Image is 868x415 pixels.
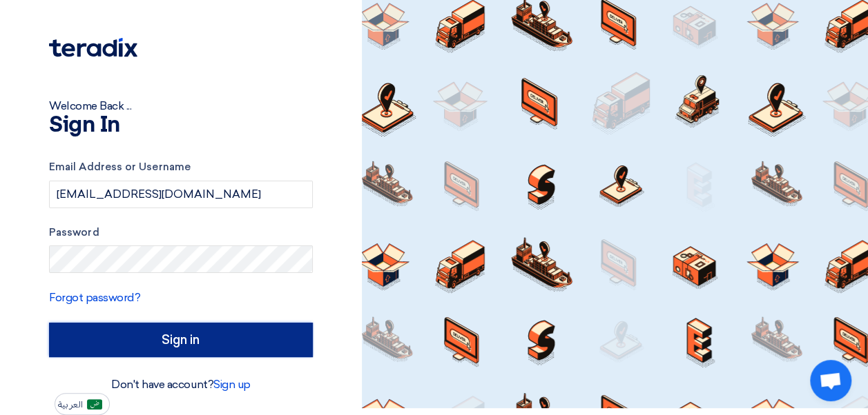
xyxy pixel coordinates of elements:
input: Enter your business email or username [49,181,313,208]
div: Don't have account? [49,376,313,393]
span: العربية [58,400,83,409]
button: العربية [55,393,110,415]
label: Password [49,225,313,241]
a: Forgot password? [49,291,140,304]
label: Email Address or Username [49,159,313,175]
div: Open chat [810,360,851,401]
div: Welcome Back ... [49,98,313,114]
h1: Sign In [49,114,313,136]
img: ar-AR.png [87,399,102,409]
img: Teradix logo [49,38,137,57]
input: Sign in [49,323,313,357]
a: Sign up [213,378,251,391]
